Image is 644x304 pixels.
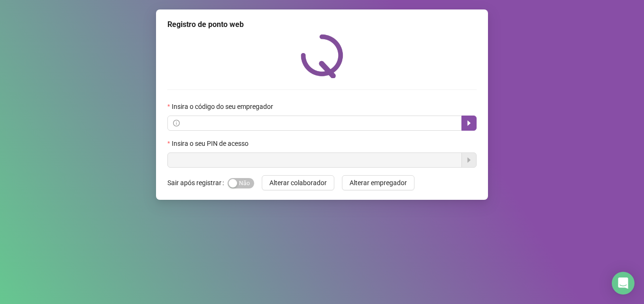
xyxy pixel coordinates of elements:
label: Insira o código do seu empregador [167,101,279,112]
span: Alterar colaborador [269,178,327,188]
button: Alterar colaborador [262,175,334,190]
span: info-circle [173,120,180,126]
div: Registro de ponto web [167,19,477,30]
label: Sair após registrar [167,175,228,190]
div: Open Intercom Messenger [612,272,635,295]
img: QRPoint [301,34,343,78]
span: caret-right [465,119,473,127]
button: Alterar empregador [342,175,414,190]
span: Alterar empregador [350,178,407,188]
label: Insira o seu PIN de acesso [167,138,255,149]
